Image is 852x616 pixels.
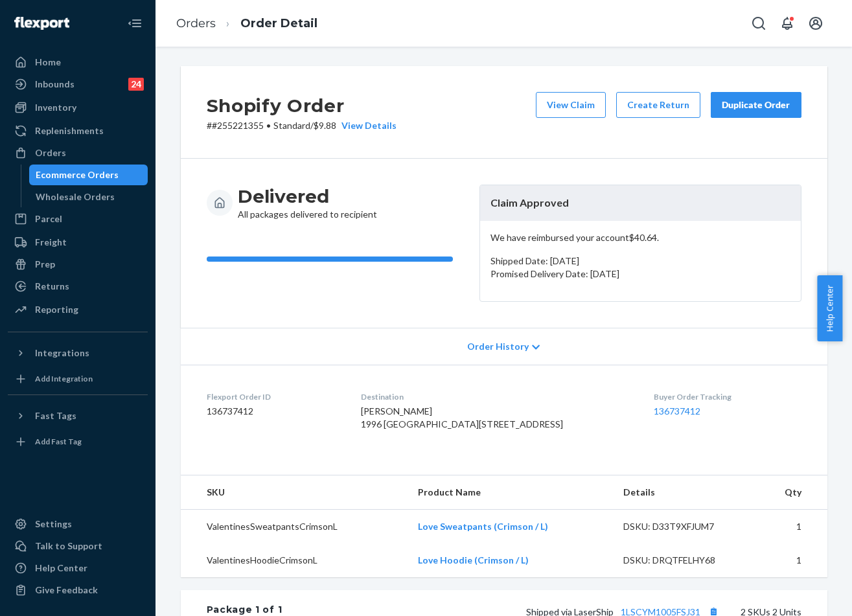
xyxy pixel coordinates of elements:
[755,475,827,510] th: Qty
[35,101,76,114] div: Inventory
[654,391,801,402] dt: Buyer Order Tracking
[181,509,408,543] td: ValentinesSweatpantsCrimsonL
[8,52,148,73] a: Home
[181,543,408,577] td: ValentinesHoodieCrimsonL
[240,16,317,30] a: Order Detail
[722,98,790,111] div: Duplicate Order
[8,343,148,363] button: Integrations
[35,562,87,575] div: Help Center
[336,119,397,132] button: View Details
[746,10,772,36] button: Open Search Box
[35,436,82,447] div: Add Fast Tag
[467,340,529,353] span: Order History
[35,373,93,384] div: Add Integration
[654,405,700,416] a: 136737412
[418,521,548,532] a: Love Sweatpants (Crimson / L)
[616,92,700,118] button: Create Return
[361,405,563,429] span: [PERSON_NAME] 1996 [GEOGRAPHIC_DATA][STREET_ADDRESS]
[490,231,790,244] p: We have reimbursed your account $40.64 .
[755,509,827,543] td: 1
[176,16,216,30] a: Orders
[35,303,78,316] div: Reporting
[8,580,148,600] button: Give Feedback
[8,209,148,229] a: Parcel
[36,168,119,181] div: Ecommerce Orders
[207,119,397,132] p: # #255221355 / $9.88
[35,347,89,359] div: Integrations
[8,536,148,556] a: Talk to Support
[8,431,148,452] a: Add Fast Tag
[207,391,341,402] dt: Flexport Order ID
[207,405,341,418] dd: 136737412
[711,92,801,118] button: Duplicate Order
[35,236,67,249] div: Freight
[8,120,148,141] a: Replenishments
[8,232,148,253] a: Freight
[8,276,148,297] a: Returns
[29,165,148,185] a: Ecommerce Orders
[8,299,148,320] a: Reporting
[35,258,55,271] div: Prep
[128,78,144,91] div: 24
[238,185,377,208] h3: Delivered
[8,254,148,275] a: Prep
[8,143,148,163] a: Orders
[8,514,148,534] a: Settings
[35,518,72,530] div: Settings
[623,554,745,567] div: DSKU: DRQTFELHY68
[181,475,408,510] th: SKU
[490,255,790,268] p: Shipped Date: [DATE]
[8,405,148,426] button: Fast Tags
[613,475,755,510] th: Details
[803,10,829,36] button: Open account menu
[35,584,98,597] div: Give Feedback
[35,124,104,137] div: Replenishments
[8,74,148,95] a: Inbounds24
[8,558,148,578] a: Help Center
[35,409,76,422] div: Fast Tags
[238,185,377,221] div: All packages delivered to recipient
[774,10,800,36] button: Open notifications
[35,56,61,69] div: Home
[14,17,69,30] img: Flexport logo
[122,10,148,36] button: Close Navigation
[536,92,606,118] button: View Claim
[418,554,529,565] a: Love Hoodie (Crimson / L)
[8,369,148,389] a: Add Integration
[8,97,148,118] a: Inventory
[623,520,745,533] div: DSKU: D33T9XFJUM7
[408,475,613,510] th: Product Name
[35,78,75,91] div: Inbounds
[29,187,148,207] a: Wholesale Orders
[480,185,801,221] header: Claim Approved
[166,5,328,43] ol: breadcrumbs
[35,146,66,159] div: Orders
[36,190,115,203] div: Wholesale Orders
[361,391,633,402] dt: Destination
[273,120,310,131] span: Standard
[35,212,62,225] div: Parcel
[207,92,397,119] h2: Shopify Order
[266,120,271,131] span: •
[490,268,790,280] p: Promised Delivery Date: [DATE]
[35,540,102,553] div: Talk to Support
[817,275,842,341] button: Help Center
[755,543,827,577] td: 1
[35,280,69,293] div: Returns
